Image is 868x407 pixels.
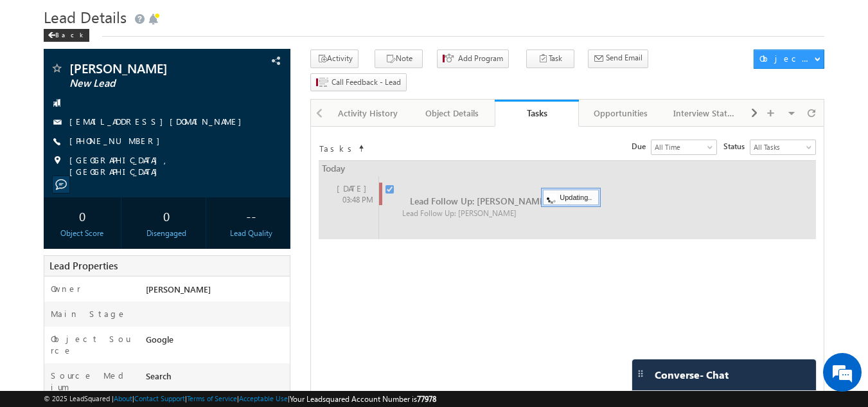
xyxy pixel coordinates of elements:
[22,68,54,84] img: d_60004797649_company_0_60004797649
[51,283,81,294] label: Owner
[69,116,248,127] a: [EMAIL_ADDRESS][DOMAIN_NAME]
[543,190,599,205] div: Updating..
[49,259,118,272] span: Lead Properties
[215,204,287,228] div: --
[655,369,729,381] span: Converse - Chat
[67,68,216,84] div: Leave a message
[47,228,118,239] div: Object Score
[589,105,651,121] div: Opportunities
[754,50,824,69] button: Object Actions
[44,393,436,405] span: © 2025 LeadSquared | | | | |
[495,100,579,127] a: Tasks
[635,368,646,379] img: carter-drag
[723,141,750,152] span: Status
[651,141,713,153] span: All Time
[310,73,407,92] button: Call Feedback - Lead
[504,107,569,119] div: Tasks
[44,6,127,27] span: Lead Details
[143,333,290,351] div: Google
[44,29,89,42] div: Back
[131,204,202,228] div: 0
[579,100,663,127] a: Opportunities
[319,140,357,155] td: Tasks
[239,394,288,402] a: Acceptable Use
[663,100,747,127] a: Interview Status
[290,394,436,404] span: Your Leadsquared Account Number is
[673,105,736,121] div: Interview Status
[588,50,648,68] button: Send Email
[632,141,651,152] span: Due
[750,141,812,153] span: All Tasks
[326,100,411,127] a: Activity History
[134,394,185,402] a: Contact Support
[375,50,423,68] button: Note
[188,316,233,333] em: Submit
[114,394,132,402] a: About
[131,228,202,239] div: Disengaged
[606,52,642,64] span: Send Email
[437,50,509,68] button: Add Program
[51,333,134,356] label: Object Source
[759,53,814,64] div: Object Actions
[69,135,166,148] span: [PHONE_NUMBER]
[69,62,222,75] span: [PERSON_NAME]
[69,77,222,90] span: New Lead
[44,28,96,39] a: Back
[337,105,399,121] div: Activity History
[310,50,359,68] button: Activity
[47,204,118,228] div: 0
[421,105,483,121] div: Object Details
[411,100,495,127] a: Object Details
[69,154,269,177] span: [GEOGRAPHIC_DATA], [GEOGRAPHIC_DATA]
[417,394,436,404] span: 77978
[526,50,574,68] button: Task
[332,77,401,88] span: Call Feedback - Lead
[358,140,364,152] span: Sort Timeline
[187,394,237,402] a: Terms of Service
[143,370,290,388] div: Search
[17,119,235,305] textarea: Type your message and click 'Submit'
[651,140,717,155] a: All Time
[146,284,211,294] span: [PERSON_NAME]
[215,228,287,239] div: Lead Quality
[211,6,242,37] div: Minimize live chat window
[458,53,503,64] span: Add Program
[51,370,134,393] label: Source Medium
[51,308,127,320] label: Main Stage
[750,140,816,155] a: All Tasks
